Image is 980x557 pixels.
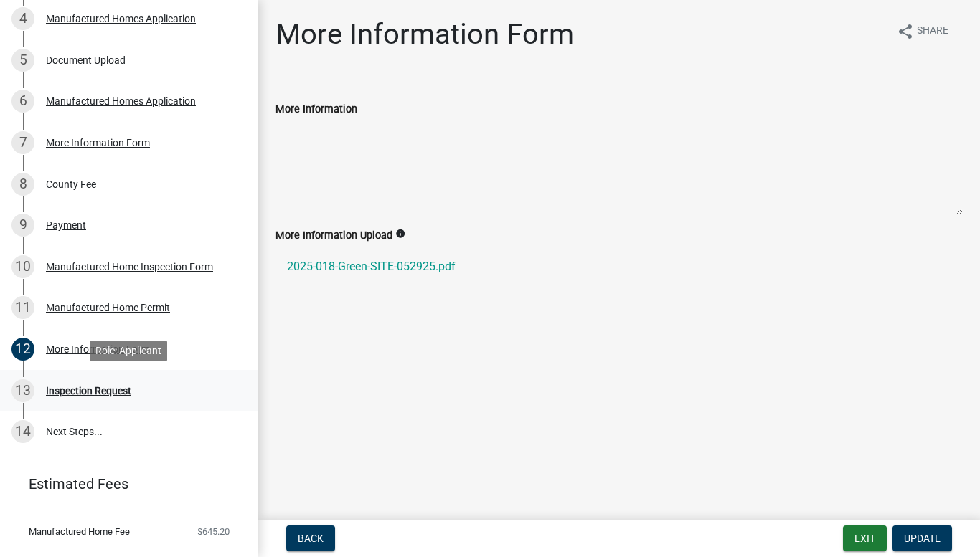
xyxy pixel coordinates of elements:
[11,338,34,361] div: 12
[46,55,126,65] div: Document Upload
[11,296,34,319] div: 11
[885,17,960,45] button: shareShare
[917,23,948,40] span: Share
[29,527,130,536] span: Manufactured Home Fee
[11,255,34,278] div: 10
[11,49,34,72] div: 5
[11,90,34,113] div: 6
[843,525,887,551] button: Exit
[46,262,213,272] div: Manufactured Home Inspection Form
[11,420,34,443] div: 14
[46,179,96,189] div: County Fee
[11,131,34,154] div: 7
[275,231,392,241] label: More Information Upload
[46,386,131,396] div: Inspection Request
[46,220,86,230] div: Payment
[897,23,914,40] i: share
[46,14,196,24] div: Manufactured Homes Application
[46,303,170,313] div: Manufactured Home Permit
[90,341,167,361] div: Role: Applicant
[275,17,574,52] h1: More Information Form
[904,533,941,544] span: Update
[395,229,405,239] i: info
[892,525,952,551] button: Update
[275,105,357,115] label: More Information
[298,533,324,544] span: Back
[286,525,335,551] button: Back
[197,527,230,536] span: $645.20
[46,96,196,106] div: Manufactured Homes Application
[46,138,150,148] div: More Information Form
[46,344,150,354] div: More Information Form
[11,173,34,196] div: 8
[11,379,34,402] div: 13
[11,470,235,498] a: Estimated Fees
[11,214,34,237] div: 9
[11,7,34,30] div: 4
[275,249,963,284] a: 2025-018-Green-SITE-052925.pdf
